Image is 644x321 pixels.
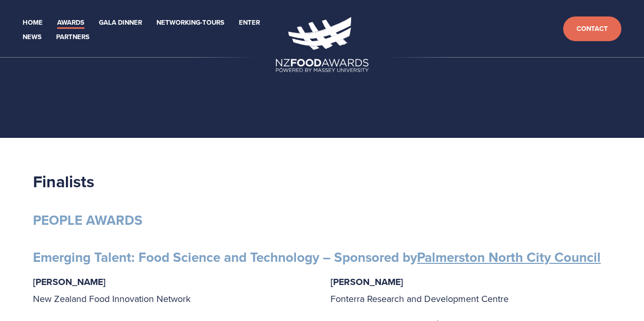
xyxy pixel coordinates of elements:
a: Contact [563,16,621,42]
a: Awards [57,17,84,29]
p: New Zealand Food Innovation Network [33,274,314,307]
a: Networking-Tours [156,17,224,29]
a: Gala Dinner [99,17,142,29]
strong: PEOPLE AWARDS [33,210,143,230]
strong: [PERSON_NAME] [33,275,106,289]
a: Enter [239,17,260,29]
strong: Finalists [33,169,94,193]
a: Home [23,17,43,29]
a: Partners [56,31,90,43]
a: Palmerston North City Council [417,247,601,267]
a: News [23,31,42,43]
strong: Emerging Talent: Food Science and Technology – Sponsored by [33,247,601,267]
p: Fonterra Research and Development Centre [330,274,612,307]
strong: [PERSON_NAME] [330,275,403,289]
